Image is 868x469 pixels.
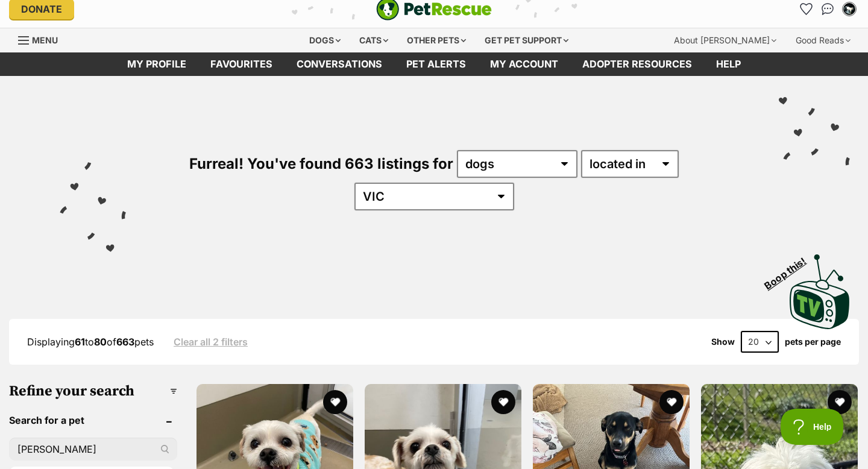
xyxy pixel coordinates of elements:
a: Menu [18,28,66,50]
h3: Refine your search [9,383,177,400]
div: Other pets [398,28,474,52]
strong: 61 [75,336,85,348]
strong: 80 [94,336,107,348]
button: favourite [491,390,515,414]
a: Clear all 2 filters [174,336,248,347]
header: Search for a pet [9,415,177,426]
span: Get expert orthodontic advice to build your dream smile — no referral needed! [8,67,64,118]
a: Pet alerts [394,52,478,76]
a: Adopter resources [570,52,704,76]
button: favourite [323,390,347,414]
span: Displaying to of pets [27,336,154,348]
div: About [PERSON_NAME] [665,28,785,52]
a: My account [478,52,570,76]
p: Find your local Orthodontist [8,8,64,63]
a: Boop this! [790,244,850,332]
div: Good Reads [787,28,859,52]
span: Menu [32,35,58,45]
input: Toby [9,438,177,461]
a: My profile [115,52,198,76]
a: Favourites [198,52,285,76]
iframe: Help Scout Beacon - Open [781,409,844,445]
div: Dogs [301,28,349,52]
img: Lily Street profile pic [843,3,855,15]
div: Cats [351,28,397,52]
a: Help [704,52,753,76]
span: Boop this! [763,248,818,291]
img: chat-41dd97257d64d25036548639549fe6c8038ab92f7586957e7f3b1b290dea8141.svg [822,3,834,15]
label: pets per page [785,337,841,347]
span: Furreal! You've found 663 listings for [189,155,453,172]
a: conversations [285,52,394,76]
img: PetRescue TV logo [790,254,850,329]
strong: 663 [116,336,134,348]
button: favourite [659,390,684,414]
span: Show [711,337,735,347]
button: favourite [828,390,852,414]
div: Get pet support [476,28,577,52]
